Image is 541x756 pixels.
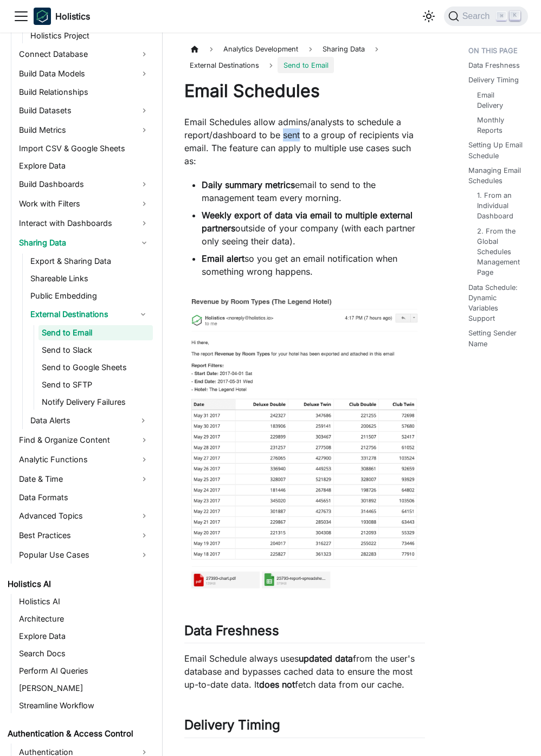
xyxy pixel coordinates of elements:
[184,115,425,167] p: Email Schedules allow admins/analysts to schedule a report/dashboard to be sent to a group of rec...
[16,594,153,609] a: Holistics AI
[202,179,295,190] strong: Daily summary metrics
[184,57,265,73] a: External Destinations
[190,61,259,69] span: External Destinations
[468,165,524,186] a: Managing Email Schedules
[16,102,153,119] a: Build Datasets
[184,623,425,643] h2: Data Freshness
[184,717,425,738] h2: Delivery Timing
[468,282,524,324] a: Data Schedule: Dynamic Variables Support
[16,698,153,713] a: Streamline Workflow
[27,254,153,269] a: Export & Sharing Data
[16,176,153,193] a: Build Dashboards
[27,306,133,323] a: External Destinations
[16,195,153,212] a: Work with Filters
[34,8,51,25] img: Holistics
[38,395,153,410] a: Notify Delivery Failures
[13,8,29,24] button: Toggle navigation bar
[496,11,507,21] kbd: ⌘
[16,527,153,544] a: Best Practices
[202,252,425,278] li: so you get an email notification when something wrong happens.
[477,226,520,278] a: 2. From the Global Schedules Management Page
[16,158,153,173] a: Explore Data
[38,325,153,340] a: Send to Email
[27,412,133,429] a: Data Alerts
[278,57,333,73] span: Send to Email
[16,234,153,251] a: Sharing Data
[16,646,153,661] a: Search Docs
[16,431,153,449] a: Find & Organize Content
[16,470,153,488] a: Date & Time
[16,451,153,468] a: Analytic Functions
[218,41,304,57] span: Analytics Development
[16,507,153,525] a: Advanced Topics
[4,577,153,592] a: Holistics AI
[468,60,520,70] a: Data Freshness
[468,140,524,160] a: Setting Up Email Schedule
[16,65,153,82] a: Build Data Models
[34,8,90,25] a: HolisticsHolistics
[16,490,153,505] a: Data Formats
[202,210,413,234] strong: Weekly export of data via email to multiple external partners
[317,41,370,57] span: Sharing Data
[16,681,153,696] a: [PERSON_NAME]
[38,360,153,375] a: Send to Google Sheets
[468,75,519,85] a: Delivery Timing
[184,80,425,102] h1: Email Schedules
[38,377,153,392] a: Send to SFTP
[510,11,520,21] kbd: K
[477,190,520,222] a: 1. From an Individual Dashboard
[16,546,153,564] a: Popular Use Cases
[16,663,153,679] a: Perform AI Queries
[444,7,528,26] button: Search (Command+K)
[38,343,153,358] a: Send to Slack
[259,679,295,690] strong: does not
[299,653,353,664] strong: updated data
[16,121,153,139] a: Build Metrics
[477,90,520,111] a: Email Delivery
[459,11,497,21] span: Search
[55,10,90,23] b: Holistics
[133,306,153,323] button: Collapse sidebar category 'External Destinations'
[184,41,205,57] a: Home page
[16,85,153,100] a: Build Relationships
[133,412,153,429] button: Expand sidebar category 'Data Alerts'
[27,271,153,286] a: Shareable Links
[16,629,153,644] a: Explore Data
[477,115,520,135] a: Monthly Reports
[202,209,425,248] li: outside of your company (with each partner only seeing their data).
[420,8,437,25] button: Switch between dark and light mode (currently light mode)
[16,141,153,156] a: Import CSV & Google Sheets
[27,288,153,303] a: Public Embedding
[16,215,153,232] a: Interact with Dashboards
[16,46,153,63] a: Connect Database
[468,328,524,348] a: Setting Sender Name
[27,28,153,43] a: Holistics Project
[184,41,425,73] nav: Breadcrumbs
[202,253,244,264] strong: Email alert
[184,652,425,691] p: Email Schedule always uses from the user's database and bypasses cached data to ensure the most u...
[4,726,153,741] a: Authentication & Access Control
[16,611,153,626] a: Architecture
[202,178,425,204] li: email to send to the management team every morning.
